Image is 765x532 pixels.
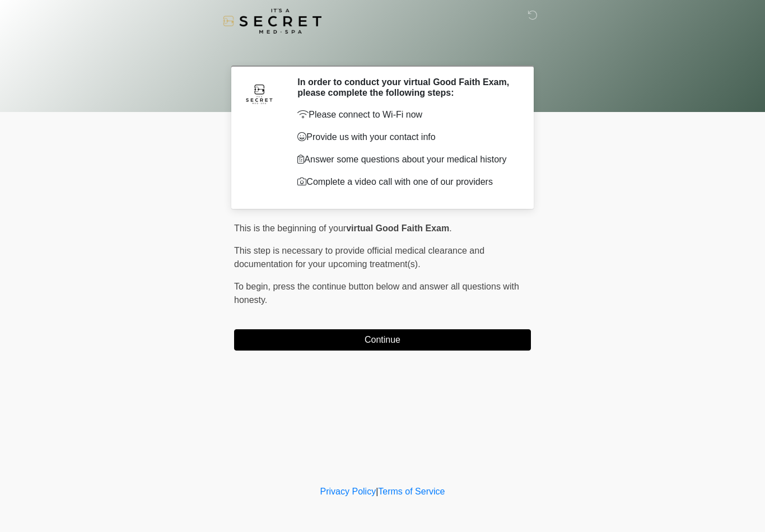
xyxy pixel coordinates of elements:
[297,77,514,98] h2: In order to conduct your virtual Good Faith Exam, please complete the following steps:
[449,223,451,233] span: .
[346,223,449,233] strong: virtual Good Faith Exam
[242,77,276,110] img: Agent Avatar
[234,282,519,305] span: press the continue button below and answer all questions with honesty.
[297,175,514,189] p: Complete a video call with one of our providers
[320,487,376,496] a: Privacy Policy
[234,329,531,351] button: Continue
[297,153,514,166] p: Answer some questions about your medical history
[226,40,539,61] h1: ‎ ‎
[234,223,346,233] span: This is the beginning of your
[297,130,514,144] p: Provide us with your contact info
[234,282,273,291] span: To begin,
[378,487,445,496] a: Terms of Service
[376,487,378,496] a: |
[223,8,321,34] img: It's A Secret Med Spa Logo
[234,246,484,269] span: This step is necessary to provide official medical clearance and documentation for your upcoming ...
[297,108,514,122] p: Please connect to Wi-Fi now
